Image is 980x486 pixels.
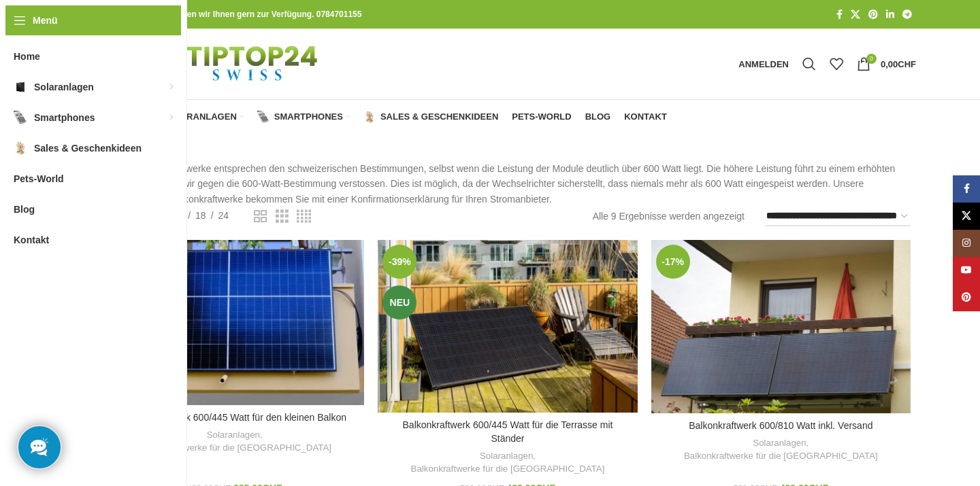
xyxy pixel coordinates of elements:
[624,103,667,131] a: Kontakt
[112,429,357,454] div: ,
[832,5,847,24] a: Facebook Social Link
[593,209,745,224] p: Alle 9 Ergebnisse werden angezeigt
[14,111,27,124] img: Smartphones
[105,161,916,207] p: Unsere Balkonkraftwerke entsprechen den schweizerischen Bestimmungen, selbst wenn die Leistung de...
[382,285,416,319] span: Neu
[257,111,269,123] img: Smartphones
[656,245,690,279] span: -17%
[585,103,611,131] a: Blog
[480,450,533,463] a: Solaranlagen
[953,257,980,284] a: YouTube Social Link
[953,230,980,257] a: Instagram Social Link
[218,210,229,221] span: 24
[274,111,343,122] span: Smartphones
[585,111,611,122] span: Blog
[363,103,498,131] a: Sales & Geschenkideen
[403,419,613,444] a: Balkonkraftwerk 600/445 Watt für die Terrasse mit Ständer
[257,103,350,131] a: Smartphones
[866,54,877,64] span: 0
[882,5,898,24] a: LinkedIn Social Link
[105,240,364,405] a: Balkonkraftwerk 600/445 Watt für den kleinen Balkon
[191,208,211,223] a: 18
[847,5,864,24] a: X Social Link
[254,208,267,225] a: Rasteransicht 2
[162,111,237,122] span: Solaranlagen
[105,10,361,19] strong: Bei allen Fragen stehen wir Ihnen gern zur Verfügung. 0784701155
[512,111,571,122] span: Pets-World
[297,208,311,225] a: Rasteransicht 4
[850,50,923,77] a: 0 0,00CHF
[953,284,980,311] a: Pinterest Social Link
[738,60,789,69] span: Anmelden
[14,44,40,69] span: Home
[385,450,630,475] div: ,
[796,50,823,77] a: Suche
[898,59,916,69] span: CHF
[14,141,27,155] img: Sales & Geschenkideen
[624,111,667,122] span: Kontakt
[14,228,49,252] span: Kontakt
[214,208,234,223] a: 24
[651,240,911,413] a: Balkonkraftwerk 600/810 Watt inkl. Versand
[411,463,605,476] a: Balkonkraftwerke für die [GEOGRAPHIC_DATA]
[753,437,806,450] a: Solaranlagen
[207,429,260,442] a: Solaranlagen
[34,105,95,130] span: Smartphones
[105,58,352,69] a: Logo der Website
[14,80,27,94] img: Solaranlagen
[380,111,498,122] span: Sales & Geschenkideen
[864,5,882,24] a: Pinterest Social Link
[105,29,352,99] img: Tiptop24 Nachhaltige & Faire Produkte
[14,167,64,191] span: Pets-World
[98,103,674,131] div: Hauptnavigation
[382,245,416,279] span: -39%
[33,13,58,28] span: Menü
[689,420,872,431] a: Balkonkraftwerk 600/810 Watt inkl. Versand
[658,437,904,462] div: ,
[684,450,878,463] a: Balkonkraftwerke für die [GEOGRAPHIC_DATA]
[34,136,142,160] span: Sales & Geschenkideen
[276,208,289,225] a: Rasteransicht 3
[378,240,637,413] a: Balkonkraftwerk 600/445 Watt für die Terrasse mit Ständer
[122,412,346,423] a: Balkonkraftwerk 600/445 Watt für den kleinen Balkon
[953,175,980,203] a: Facebook Social Link
[953,203,980,230] a: X Social Link
[512,103,571,131] a: Pets-World
[363,111,376,123] img: Sales & Geschenkideen
[732,50,796,77] a: Anmelden
[145,103,244,131] a: Solaranlagen
[765,207,911,226] select: Shop-Reihenfolge
[898,5,916,24] a: Telegram Social Link
[881,59,916,69] bdi: 0,00
[137,442,331,455] a: Balkonkraftwerke für die [GEOGRAPHIC_DATA]
[34,75,94,99] span: Solaranlagen
[195,210,206,221] span: 18
[14,197,35,222] span: Blog
[823,50,850,77] div: Meine Wunschliste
